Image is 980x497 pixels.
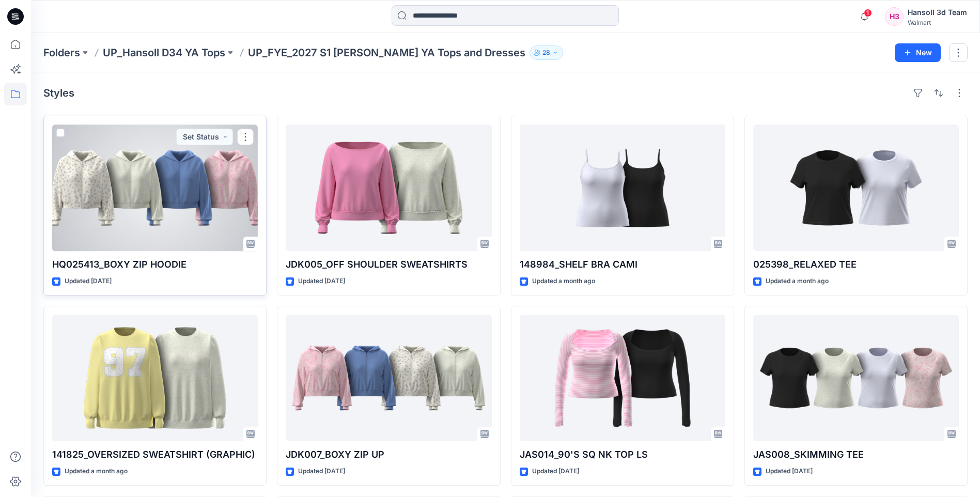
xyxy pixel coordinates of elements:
p: Updated [DATE] [532,466,579,477]
span: 1 [864,9,872,17]
p: Updated [DATE] [298,466,345,477]
p: Updated [DATE] [298,276,345,287]
p: JAS008_SKIMMING TEE [753,447,959,462]
p: 141825_OVERSIZED SWEATSHIRT (GRAPHIC) [52,447,258,462]
button: New [895,43,941,62]
p: Updated [DATE] [766,466,813,477]
p: 025398_RELAXED TEE [753,257,959,272]
p: Updated a month ago [532,276,595,287]
div: H3 [885,7,904,26]
p: JDK007_BOXY ZIP UP [286,447,491,462]
p: 28 [542,47,550,58]
p: JAS014_90'S SQ NK TOP LS [520,447,725,462]
a: 148984_SHELF BRA CAMI [520,125,725,251]
a: JAS008_SKIMMING TEE [753,315,959,441]
a: JDK005_OFF SHOULDER SWEATSHIRTS [286,125,491,251]
p: JDK005_OFF SHOULDER SWEATSHIRTS [286,257,491,272]
p: Updated [DATE] [65,276,112,287]
button: 28 [530,45,563,60]
p: HQ025413_BOXY ZIP HOODIE [52,257,258,272]
h4: Styles [43,87,74,99]
a: 141825_OVERSIZED SWEATSHIRT (GRAPHIC) [52,315,258,441]
div: Hansoll 3d Team [908,6,967,19]
p: 148984_SHELF BRA CAMI [520,257,725,272]
a: UP_Hansoll D34 YA Tops [103,45,225,60]
p: UP_FYE_2027 S1 [PERSON_NAME] YA Tops and Dresses [248,45,525,60]
p: Updated a month ago [766,276,829,287]
a: 025398_RELAXED TEE [753,125,959,251]
a: JDK007_BOXY ZIP UP [286,315,491,441]
a: HQ025413_BOXY ZIP HOODIE [52,125,258,251]
p: Updated a month ago [65,466,128,477]
div: Walmart [908,19,967,26]
a: JAS014_90'S SQ NK TOP LS [520,315,725,441]
a: Folders [43,45,80,60]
